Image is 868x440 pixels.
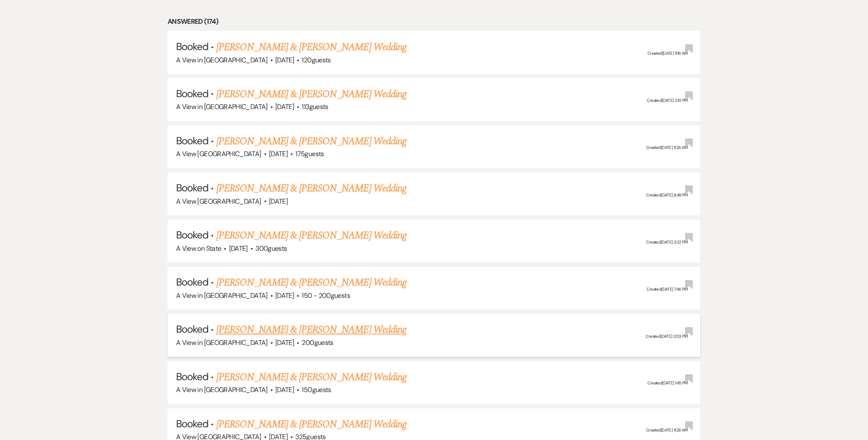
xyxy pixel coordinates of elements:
[176,150,261,159] span: A View [GEOGRAPHIC_DATA]
[216,181,406,196] a: [PERSON_NAME] & [PERSON_NAME] Wedding
[275,56,294,64] span: [DATE]
[302,103,328,112] span: 113 guests
[216,134,406,149] a: [PERSON_NAME] & [PERSON_NAME] Wedding
[176,197,261,206] span: A View [GEOGRAPHIC_DATA]
[302,339,333,348] span: 200 guests
[216,87,406,102] a: [PERSON_NAME] & [PERSON_NAME] Wedding
[216,322,406,338] a: [PERSON_NAME] & [PERSON_NAME] Wedding
[269,150,288,159] span: [DATE]
[176,87,208,101] span: Booked
[176,323,208,336] span: Booked
[646,334,688,339] span: Created: [DATE] 3:03 PM
[255,244,287,253] span: 300 guests
[176,244,221,253] span: A View on State
[216,275,406,291] a: [PERSON_NAME] & [PERSON_NAME] Wedding
[176,276,208,289] span: Booked
[302,56,331,64] span: 120 guests
[296,150,324,159] span: 175 guests
[647,239,688,245] span: Created: [DATE] 3:32 PM
[275,291,294,300] span: [DATE]
[176,386,268,395] span: A View in [GEOGRAPHIC_DATA]
[275,103,294,112] span: [DATE]
[275,386,294,395] span: [DATE]
[302,386,331,395] span: 150 guests
[648,381,688,386] span: Created: [DATE] 1:45 PM
[168,16,700,27] li: Answered (174)
[176,135,208,148] span: Booked
[648,50,688,56] span: Created: [DATE] 11:16 AM
[647,98,688,103] span: Created: [DATE] 2:10 PM
[647,145,688,151] span: Created: [DATE] 11:28 AM
[302,291,350,300] span: 150 - 200 guests
[647,286,688,292] span: Created: [DATE] 7:46 PM
[176,418,208,431] span: Booked
[275,339,294,348] span: [DATE]
[216,39,406,55] a: [PERSON_NAME] & [PERSON_NAME] Wedding
[176,56,268,64] span: A View in [GEOGRAPHIC_DATA]
[269,197,288,206] span: [DATE]
[216,417,406,432] a: [PERSON_NAME] & [PERSON_NAME] Wedding
[176,370,208,384] span: Booked
[176,291,268,300] span: A View in [GEOGRAPHIC_DATA]
[647,192,688,198] span: Created: [DATE] 8:49 PM
[176,182,208,195] span: Booked
[176,339,268,348] span: A View in [GEOGRAPHIC_DATA]
[216,228,406,244] a: [PERSON_NAME] & [PERSON_NAME] Wedding
[229,244,248,253] span: [DATE]
[176,40,208,53] span: Booked
[176,103,268,112] span: A View in [GEOGRAPHIC_DATA]
[647,428,688,434] span: Created: [DATE] 11:28 AM
[176,229,208,242] span: Booked
[216,370,406,385] a: [PERSON_NAME] & [PERSON_NAME] Wedding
